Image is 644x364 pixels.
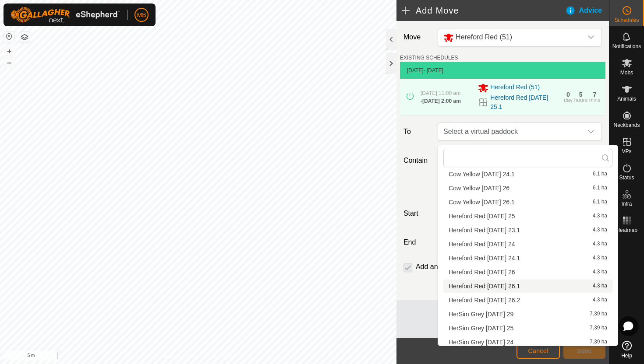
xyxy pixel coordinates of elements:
span: Select a virtual paddock [440,123,582,140]
span: Cow Yellow [DATE] 26 [449,185,510,191]
img: Gallagher Logo [11,7,120,23]
li: Cow Yellow Sunday 24.1 [443,168,612,181]
span: Schedules [614,17,639,23]
span: 7.39 ha [590,311,607,317]
div: 0 [566,91,570,98]
li: Hereford Red Saturday 23.1 [443,224,612,237]
span: Notifications [612,44,641,49]
li: Hereford Red tuesday 26 [443,266,612,279]
label: Contain [400,155,434,166]
a: Contact Us [207,353,233,360]
li: HerSim Grey Sunday 24 [443,336,612,349]
span: Hereford Red [DATE] 24.1 [449,255,520,261]
span: Help [621,353,632,358]
span: 6.1 ha [593,199,607,205]
button: Cancel [517,343,560,359]
label: Add another scheduled move [416,263,507,270]
span: Hereford Red [DATE] 26 [449,269,515,275]
span: Cancel [528,347,548,354]
span: 4.3 ha [593,255,607,261]
button: Reset Map [4,31,14,42]
span: 7.39 ha [590,339,607,345]
span: HerSim Grey [DATE] 24 [449,339,513,345]
label: Move [400,28,434,47]
span: Hereford Red [DATE] 26.1 [449,283,520,289]
div: - [421,97,461,105]
span: [DATE] 11:00 am [421,90,460,96]
button: + [4,46,14,56]
span: - [DATE] [424,67,443,73]
span: 4.3 ha [593,227,607,233]
span: Hereford Red [DATE] 26.2 [449,297,520,303]
div: 5 [579,91,583,98]
span: 4.3 ha [593,213,607,219]
span: 6.1 ha [593,171,607,177]
span: 4.3 ha [593,297,607,303]
span: 6.1 ha [593,185,607,191]
li: Cow Yellow Tuesday 26 [443,182,612,195]
span: HerSim Grey [DATE] 25 [449,325,513,331]
label: EXISTING SCHEDULES [400,54,458,62]
span: 4.3 ha [593,269,607,275]
span: 4.3 ha [593,283,607,289]
label: To [400,122,434,141]
span: Cow Yellow [DATE] 24.1 [449,171,515,177]
button: – [4,57,14,68]
span: MB [137,10,146,20]
div: day [564,98,572,103]
div: 7 [593,91,596,98]
div: dropdown trigger [582,123,600,140]
span: 4.3 ha [593,241,607,247]
li: Cow Yellow Tuesday 26.1 [443,196,612,209]
span: [DATE] 2:00 am [422,98,461,104]
li: Hereford Red Tuesday 26.2 [443,294,612,307]
span: Hereford Red (51) [490,83,540,93]
span: Cow Yellow [DATE] 26.1 [449,199,515,205]
li: Hereford Red Sunday 24 [443,238,612,251]
span: Save [577,347,592,354]
label: Start [400,208,434,219]
a: Help [609,337,644,362]
li: Hereford Red Monday 25 [443,210,612,223]
span: Hereford Red [DATE] 23.1 [449,227,520,233]
span: Hereford Red [DATE] 24 [449,241,515,247]
div: hours [574,98,587,103]
span: Mobs [620,70,633,75]
button: Save [563,343,605,359]
li: HerSim Grey Friday 29 [443,308,612,321]
div: Advice [565,5,609,16]
span: Infra [621,201,632,206]
span: Hereford Red [440,28,582,46]
div: dropdown trigger [582,28,600,46]
button: Map Layers [19,32,30,42]
li: HerSim Grey Monday 25 [443,322,612,335]
label: End [400,237,434,248]
div: mins [589,98,600,103]
span: [DATE] [407,67,424,73]
span: Hereford Red (51) [456,33,512,41]
span: Animals [617,96,636,101]
li: Hereford Red Sunday 24.1 [443,252,612,265]
li: Hereford Red Tuesday 26.1 [443,280,612,293]
span: 7.39 ha [590,325,607,331]
a: Privacy Policy [163,353,196,360]
span: Hereford Red [DATE] 25 [449,213,515,219]
span: Status [619,175,634,180]
span: VPs [622,149,631,154]
h2: Add Move [402,5,565,16]
span: Neckbands [613,122,640,128]
span: HerSim Grey [DATE] 29 [449,311,513,317]
span: Heatmap [616,227,637,233]
a: Hereford Red [DATE] 25.1 [490,93,559,112]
